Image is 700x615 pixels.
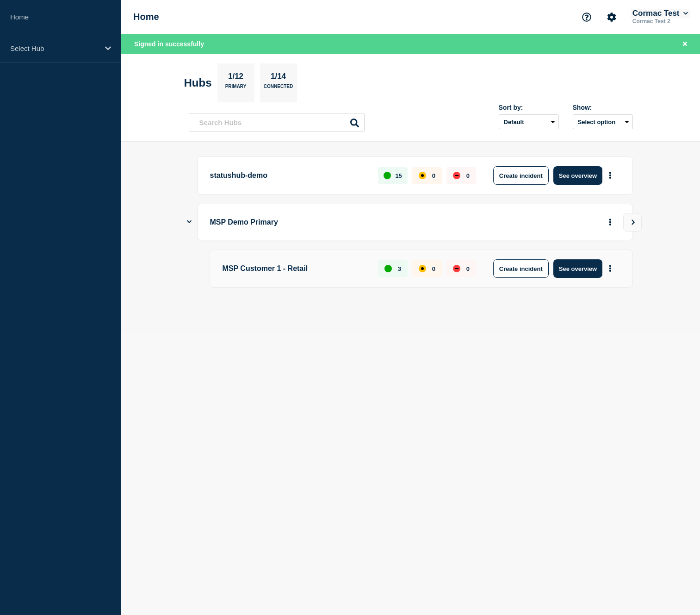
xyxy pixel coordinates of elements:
[466,172,470,179] p: 0
[553,166,602,185] button: See overview
[264,84,293,94] p: Connected
[419,265,426,272] div: affected
[187,219,192,226] button: Show Connected Hubs
[225,84,247,94] p: Primary
[604,213,616,231] button: More actions
[184,76,212,89] h2: Hubs
[499,104,559,111] div: Sort by:
[210,166,368,185] p: statushub-demo
[493,259,549,278] button: Create incident
[573,114,633,129] button: Select option
[384,265,392,272] div: up
[604,167,616,184] button: More actions
[224,72,247,84] p: 1/12
[623,213,642,232] button: View
[499,114,559,129] select: Sort by
[466,265,470,272] p: 0
[134,40,204,48] span: Signed in successfully
[10,44,99,52] p: Select Hub
[573,104,633,111] div: Show:
[604,260,616,277] button: More actions
[432,265,435,272] p: 0
[493,166,549,185] button: Create incident
[453,265,460,272] div: down
[419,172,426,179] div: affected
[133,12,159,22] h1: Home
[384,172,391,179] div: up
[267,72,289,84] p: 1/14
[453,172,460,179] div: down
[631,18,690,25] p: Cormac Test 2
[210,213,466,231] p: MSP Demo Primary
[223,259,368,278] p: MSP Customer 1 - Retail
[395,172,402,179] p: 15
[553,259,602,278] button: See overview
[189,113,365,132] input: Search Hubs
[631,9,690,18] button: Cormac Test
[577,7,596,27] button: Support
[398,265,401,272] p: 3
[432,172,435,179] p: 0
[679,39,691,50] button: Close banner
[602,7,621,27] button: Account settings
